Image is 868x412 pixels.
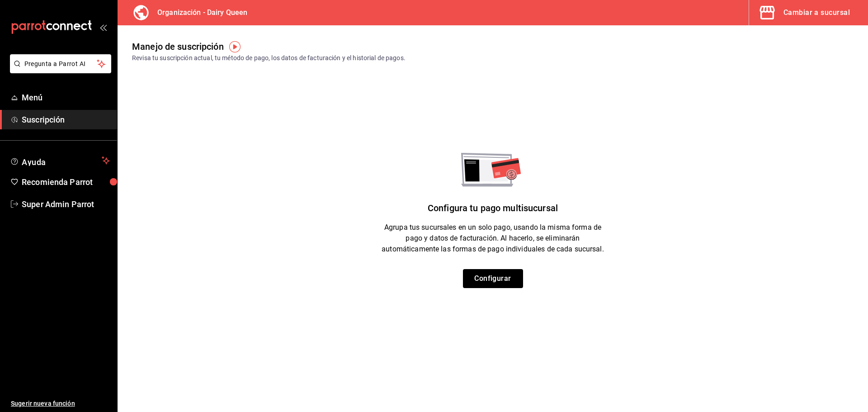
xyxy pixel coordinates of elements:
[99,24,107,31] button: open_drawer_menu
[150,7,247,18] h3: Organización - Dairy Queen
[463,269,523,288] button: Configurar
[783,6,850,19] div: Cambiar a sucursal
[24,59,97,69] span: Pregunta a Parrot AI
[10,54,111,73] button: Pregunta a Parrot AI
[22,91,110,104] span: Menú
[132,40,224,53] div: Manejo de suscripción
[22,155,98,166] span: Ayuda
[6,66,111,75] a: Pregunta a Parrot AI
[11,399,110,408] span: Sugerir nueva función
[428,187,558,222] div: Configura tu pago multisucursal
[22,176,110,188] span: Recomienda Parrot
[229,41,241,52] img: Tooltip marker
[22,114,110,126] span: Suscripción
[132,53,406,63] div: Revisa tu suscripción actual, tu método de pago, los datos de facturación y el historial de pagos.
[380,222,606,269] div: Agrupa tus sucursales en un solo pago, usando la misma forma de pago y datos de facturación. Al h...
[22,198,110,210] span: Super Admin Parrot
